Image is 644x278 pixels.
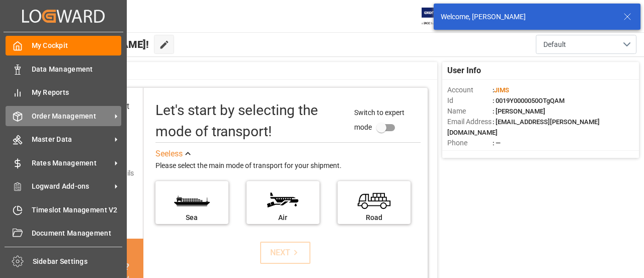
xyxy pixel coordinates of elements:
span: Logward Add-ons [32,181,111,192]
div: Let's start by selecting the mode of transport! [155,100,345,142]
span: Account Type [447,148,493,159]
span: Account [447,85,493,95]
div: NEXT [270,247,301,259]
button: open menu [536,35,636,54]
a: My Cockpit [6,36,121,55]
span: Sidebar Settings [33,256,123,267]
a: Document Management [6,224,121,243]
a: Data Management [6,59,121,79]
div: Please select the main mode of transport for your shipment. [155,160,421,172]
a: Timeslot Management V2 [6,200,121,219]
span: Timeslot Management V2 [32,205,122,215]
button: NEXT [260,242,310,264]
span: My Reports [32,87,122,98]
span: Name [447,106,493,117]
div: Sea [160,212,223,223]
span: Order Management [32,111,111,122]
span: Id [447,95,493,106]
span: : [PERSON_NAME] [493,107,545,115]
span: Switch to expert mode [354,108,405,131]
a: My Reports [6,83,121,102]
div: Welcome, [PERSON_NAME] [441,12,614,22]
span: : 0019Y0000050OTgQAM [493,97,565,104]
span: JIMS [494,86,509,94]
span: Email Address [447,117,493,127]
span: : — [493,139,501,147]
div: Road [343,212,406,223]
span: : Shipper [493,150,518,157]
span: : [EMAIL_ADDRESS][PERSON_NAME][DOMAIN_NAME] [447,118,600,136]
div: Air [252,212,314,223]
span: Phone [447,138,493,148]
span: User Info [447,65,481,77]
span: My Cockpit [32,40,122,51]
span: Default [543,39,566,50]
span: Master Data [32,134,111,145]
span: Data Management [32,64,122,75]
img: Exertis%20JAM%20-%20Email%20Logo.jpg_1722504956.jpg [422,8,456,25]
span: Rates Management [32,158,111,169]
div: See less [155,148,183,160]
span: : [493,86,509,94]
span: Document Management [32,228,122,239]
